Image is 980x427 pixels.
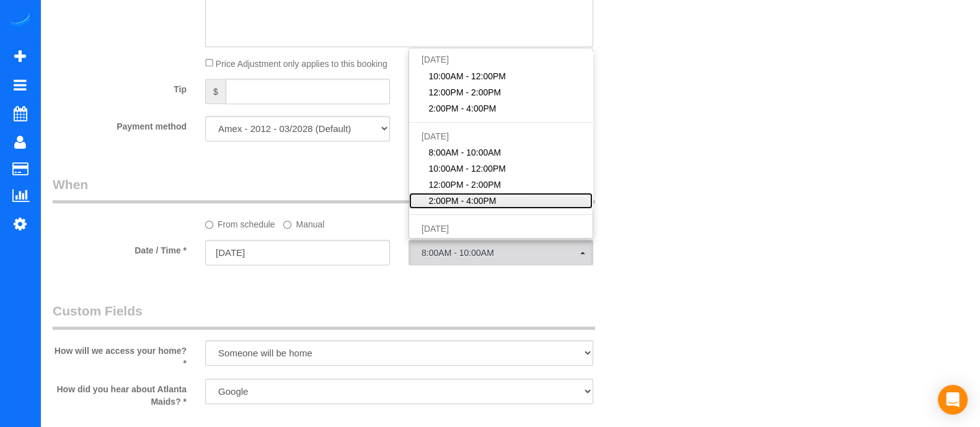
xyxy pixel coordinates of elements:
label: How will we access your home? * [43,340,196,369]
label: Payment method [43,116,196,133]
input: MM/DD/YYYY [205,240,390,265]
input: From schedule [205,221,213,229]
label: How did you hear about Atlanta Maids? * [43,379,196,408]
span: 10:00AM - 12:00PM [429,70,506,82]
span: 8:00AM - 10:00AM [422,248,580,258]
span: 2:00PM - 4:00PM [429,102,497,115]
img: Automaid Logo [7,12,32,30]
span: 12:00PM - 2:00PM [429,86,501,99]
legend: When [53,175,595,203]
label: Manual [283,214,324,231]
span: Price Adjustment only applies to this booking [216,58,387,68]
span: $ [205,79,226,104]
label: Date / Time * [43,240,196,257]
span: [DATE] [422,131,449,141]
span: 8:00AM - 10:00AM [429,146,501,159]
label: Tip [43,79,196,95]
input: Manual [283,221,291,229]
span: [DATE] [422,55,449,64]
span: 10:00AM - 12:00PM [429,162,506,175]
label: From schedule [205,214,275,231]
button: 8:00AM - 10:00AM [408,240,593,265]
div: Open Intercom Messenger [938,385,968,415]
span: [DATE] [422,224,449,234]
span: 12:00PM - 2:00PM [429,178,501,191]
span: 2:00PM - 4:00PM [429,195,497,207]
legend: Custom Fields [53,302,595,330]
